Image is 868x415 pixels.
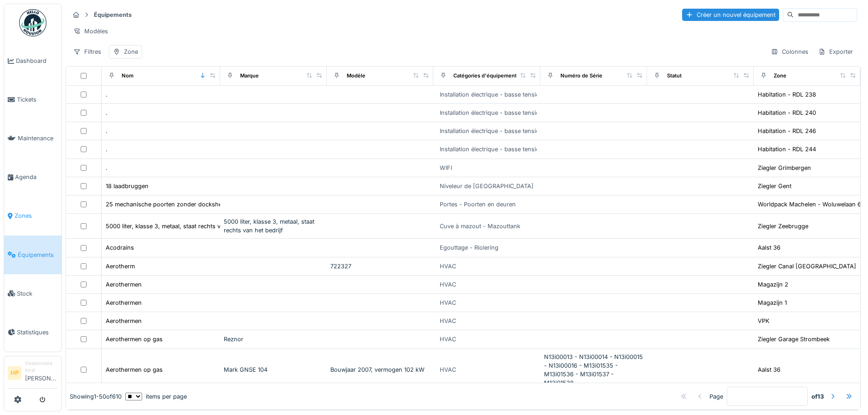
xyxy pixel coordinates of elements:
[16,56,58,65] span: Dashboard
[758,145,816,154] div: Habitation - RDL 244
[758,222,808,231] div: Ziegler Zeebrugge
[758,108,816,117] div: Habitation - RDL 240
[25,360,58,374] div: Gestionnaire local
[224,335,323,343] div: Reznor
[758,335,830,343] div: Ziegler Garage Strombeek
[106,317,142,325] div: Aerothermen
[440,222,520,231] div: Cuve à mazout - Mazouttank
[18,134,58,143] span: Maintenance
[4,274,62,313] a: Stock
[440,90,543,99] div: Installation électrique - basse tension
[440,200,516,209] div: Portes - Poorten en deuren
[124,47,138,56] div: Zone
[15,173,58,181] span: Agenda
[106,182,149,190] div: 18 laadbruggen
[106,243,134,252] div: Acodrains
[106,365,163,374] div: Aerothermen op gas
[106,280,142,289] div: Aerothermen
[453,72,517,80] div: Catégories d'équipement
[330,365,430,374] div: Bouwjaar 2007, vermogen 102 kW
[440,335,456,343] div: HVAC
[758,243,781,252] div: Aalst 36
[106,335,163,343] div: Aerothermen op gas
[767,45,812,58] div: Colonnes
[758,127,816,135] div: Habitation - RDL 246
[4,41,62,80] a: Dashboard
[4,80,62,119] a: Tickets
[106,298,142,307] div: Aerothermen
[758,200,861,209] div: Worldpack Machelen - Woluwelaan 6
[106,108,108,117] div: .
[240,72,259,80] div: Marque
[709,392,723,401] div: Page
[90,10,135,19] strong: Équipements
[347,72,365,80] div: Modèle
[440,317,456,325] div: HVAC
[17,289,58,298] span: Stock
[4,158,62,196] a: Agenda
[69,45,105,58] div: Filtres
[758,298,787,307] div: Magazijn 1
[758,280,788,289] div: Magazijn 2
[224,217,323,235] div: 5000 liter, klasse 3, metaal, staat rechts van het bedrijf
[440,127,543,135] div: Installation électrique - basse tension
[440,243,498,252] div: Egouttage - Riolering
[758,164,811,172] div: Ziegler Grimbergen
[25,360,58,386] li: [PERSON_NAME]
[330,262,430,271] div: 722327
[440,365,456,374] div: HVAC
[758,317,770,325] div: VPK
[440,164,452,172] div: WIFI
[560,72,602,80] div: Numéro de Série
[106,164,108,172] div: .
[440,182,534,190] div: Niveleur de [GEOGRAPHIC_DATA]
[106,200,303,209] div: 25 mechanische poorten zonder dockshelters, zonder niveauregelaars
[758,182,791,190] div: Ziegler Gent
[106,222,257,231] div: 5000 liter, klasse 3, metaal, staat rechts van het bedrijf
[106,145,108,154] div: .
[106,262,135,271] div: Aerotherm
[125,392,187,401] div: items per page
[8,366,21,380] li: HP
[224,365,323,374] div: Mark GNSE 104
[774,72,786,80] div: Zone
[70,392,122,401] div: Showing 1 - 50 of 610
[106,127,108,135] div: .
[812,392,824,401] strong: of 13
[544,353,643,388] div: N13i00013 - N13i00014 - N13i00015 - N13i00016 - M13i01535 - M13i01536 - M13i01537 - M13i01538
[17,95,58,104] span: Tickets
[4,119,62,158] a: Maintenance
[814,45,857,58] div: Exporter
[122,72,134,80] div: Nom
[440,262,456,271] div: HVAC
[758,365,781,374] div: Aalst 36
[758,90,816,99] div: Habitation - RDL 238
[69,25,112,38] div: Modèles
[4,197,62,236] a: Zones
[440,280,456,289] div: HVAC
[667,72,682,80] div: Statut
[440,145,543,154] div: Installation électrique - basse tension
[4,313,62,352] a: Statistiques
[19,9,46,36] img: Badge_color-CXgf-gQk.svg
[8,360,58,389] a: HP Gestionnaire local[PERSON_NAME]
[4,236,62,274] a: Équipements
[17,328,58,337] span: Statistiques
[18,251,58,259] span: Équipements
[440,298,456,307] div: HVAC
[758,262,856,271] div: Ziegler Canal [GEOGRAPHIC_DATA]
[106,90,108,99] div: .
[15,211,58,220] span: Zones
[440,108,543,117] div: Installation électrique - basse tension
[682,9,779,21] div: Créer un nouvel équipement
